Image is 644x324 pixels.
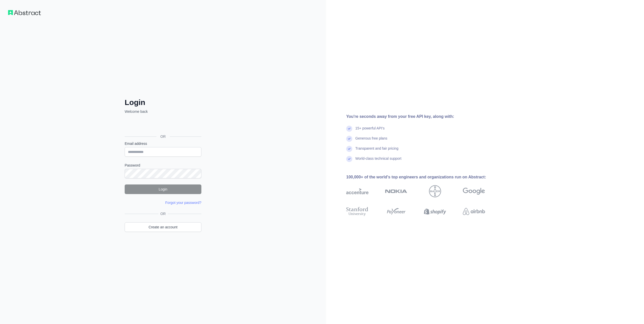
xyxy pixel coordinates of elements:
img: nokia [385,185,407,197]
div: World-class technical support [355,156,401,166]
div: 100,000+ of the world's top engineers and organizations run on Abstract: [346,174,501,180]
div: Generous free plans [355,136,387,146]
span: OR [156,134,170,139]
img: check mark [346,126,352,132]
img: check mark [346,146,352,152]
img: airbnb [463,206,485,217]
iframe: Sign in with Google Button [122,120,203,131]
img: Workflow [8,10,41,15]
img: shopify [424,206,446,217]
h2: Login [125,98,201,107]
div: Transparent and fair pricing [355,146,398,156]
span: OR [158,211,168,216]
div: You're seconds away from your free API key, along with: [346,114,501,120]
img: bayer [429,185,441,197]
a: Create an account [125,222,201,232]
button: Login [125,184,201,194]
img: accenture [346,185,368,197]
img: check mark [346,136,352,142]
img: stanford university [346,206,368,217]
a: Forgot your password? [165,201,201,205]
label: Email address [125,141,201,146]
p: Welcome back [125,109,201,114]
div: 15+ powerful API's [355,126,385,136]
label: Password [125,163,201,168]
img: payoneer [385,206,407,217]
img: google [463,185,485,197]
img: check mark [346,156,352,162]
